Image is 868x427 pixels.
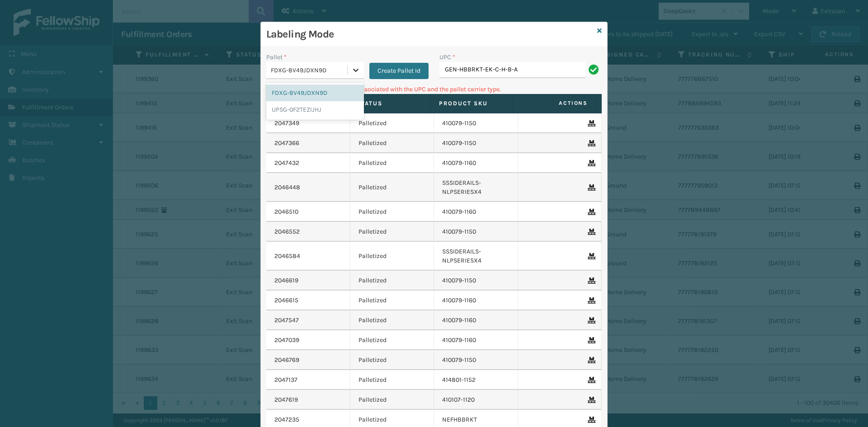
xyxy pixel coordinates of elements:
[588,297,593,304] i: Remove From Pallet
[588,140,593,146] i: Remove From Pallet
[350,271,434,291] td: Palletized
[434,310,518,330] td: 410079-1160
[350,133,434,153] td: Palletized
[274,252,300,261] a: 2046584
[274,356,299,365] a: 2046769
[274,227,300,236] a: 2046552
[434,133,518,153] td: 410079-1150
[588,357,593,363] i: Remove From Pallet
[274,375,297,385] a: 2047137
[266,28,594,41] h3: Labeling Mode
[350,173,434,202] td: Palletized
[588,160,593,166] i: Remove From Pallet
[274,276,298,285] a: 2046619
[350,113,434,133] td: Palletized
[274,183,300,192] a: 2046448
[434,390,518,410] td: 410107-1120
[350,370,434,390] td: Palletized
[271,66,348,75] div: FDXG-8V49JDXN9D
[266,84,364,101] div: FDXG-8V49JDXN9D
[274,207,298,216] a: 2046510
[350,310,434,330] td: Palletized
[350,291,434,310] td: Palletized
[434,350,518,370] td: 410079-1150
[266,52,287,62] label: Pallet
[274,159,299,168] a: 2047432
[274,316,299,325] a: 2047547
[434,291,518,310] td: 410079-1160
[588,397,593,403] i: Remove From Pallet
[434,330,518,350] td: 410079-1160
[439,99,505,108] label: Product SKU
[350,330,434,350] td: Palletized
[588,229,593,235] i: Remove From Pallet
[266,101,364,118] div: UPSG-0F2TEZIJHJ
[266,84,602,94] p: Can't find any fulfillment orders associated with the UPC and the pallet carrier type.
[588,337,593,343] i: Remove From Pallet
[434,153,518,173] td: 410079-1160
[350,350,434,370] td: Palletized
[434,222,518,242] td: 410079-1150
[434,370,518,390] td: 414801-1152
[350,202,434,222] td: Palletized
[369,63,429,79] button: Create Pallet Id
[434,173,518,202] td: SSSIDERAILS-NLPSERIESX4
[357,99,422,108] label: Status
[434,202,518,222] td: 410079-1160
[350,153,434,173] td: Palletized
[588,209,593,215] i: Remove From Pallet
[274,415,299,424] a: 2047235
[588,184,593,191] i: Remove From Pallet
[274,336,299,345] a: 2047039
[274,119,299,128] a: 2047349
[350,390,434,410] td: Palletized
[588,377,593,383] i: Remove From Pallet
[350,222,434,242] td: Palletized
[588,120,593,127] i: Remove From Pallet
[434,113,518,133] td: 410079-1150
[350,242,434,271] td: Palletized
[434,242,518,271] td: SSSIDERAILS-NLPSERIESX4
[588,253,593,259] i: Remove From Pallet
[434,271,518,291] td: 410079-1150
[439,52,455,62] label: UPC
[274,296,298,305] a: 2046615
[274,395,298,404] a: 2047619
[588,417,593,423] i: Remove From Pallet
[516,96,593,111] span: Actions
[274,139,299,148] a: 2047366
[588,317,593,324] i: Remove From Pallet
[588,277,593,284] i: Remove From Pallet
